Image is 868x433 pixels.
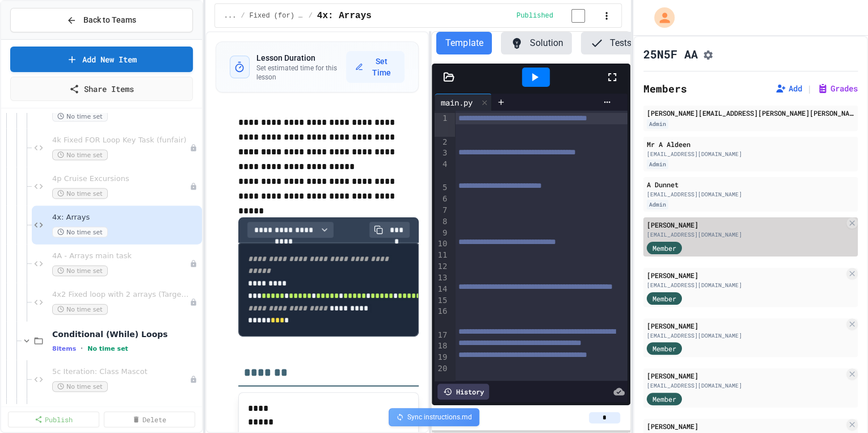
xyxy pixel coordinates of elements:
span: No time set [52,304,108,315]
span: 4x: Arrays [52,213,200,222]
span: • [81,344,83,353]
span: ... [224,11,237,20]
div: A Dunnet [647,179,854,190]
span: 4x2 Fixed loop with 2 arrays (Target grades) [52,290,189,300]
span: / [308,11,312,20]
div: main.py [435,96,478,108]
div: 11 [435,250,449,261]
span: No time set [87,345,128,352]
div: [EMAIL_ADDRESS][DOMAIN_NAME] [647,381,844,390]
span: Member [652,243,676,253]
div: [PERSON_NAME] [647,220,844,230]
div: 3 [435,148,449,159]
div: 2 [435,137,449,148]
div: History [437,384,489,400]
div: 12 [435,261,449,273]
span: 4k Fixed FOR Loop Key Task (funfair) [52,136,189,145]
span: No time set [52,150,108,161]
a: Publish [8,411,99,427]
div: [EMAIL_ADDRESS][DOMAIN_NAME] [647,281,844,289]
span: Published [516,11,553,20]
button: Solution [501,32,572,54]
button: Add [775,83,802,94]
span: No time set [52,188,108,199]
div: [PERSON_NAME] [647,421,844,431]
a: Share Items [10,77,193,101]
div: Sync instructions.md [389,408,479,426]
button: Grades [817,83,858,94]
button: Back to Teams [10,8,193,32]
div: 19 [435,352,449,363]
div: 6 [435,194,449,205]
div: [EMAIL_ADDRESS][DOMAIN_NAME] [647,150,854,158]
div: 10 [435,238,449,250]
button: Tests [581,32,640,54]
div: Unpublished [189,144,197,152]
div: 14 [435,284,449,295]
div: 17 [435,330,449,341]
span: / [241,11,245,20]
div: 13 [435,272,449,284]
button: Set Time [346,51,405,83]
h3: Lesson Duration [256,52,346,64]
div: Admin [647,159,668,169]
div: Unpublished [189,299,197,306]
button: Template [436,32,492,54]
div: 18 [435,340,449,352]
span: | [807,82,812,95]
a: Delete [104,411,195,427]
div: Unpublished [189,376,197,384]
div: Unpublished [189,260,197,268]
div: [PERSON_NAME] [647,371,844,381]
div: [PERSON_NAME][EMAIL_ADDRESS][PERSON_NAME][PERSON_NAME][DOMAIN_NAME] [647,108,854,118]
span: 5c Iteration: Class Mascot [52,367,189,377]
span: Member [652,394,676,404]
h2: Members [643,81,687,96]
span: 4A - Arrays main task [52,251,189,261]
div: Content is published and visible to students [516,9,599,23]
span: Member [652,293,676,304]
input: publish toggle [558,9,599,23]
div: 7 [435,205,449,217]
div: 5 [435,182,449,194]
div: 9 [435,228,449,239]
div: Admin [647,119,668,129]
a: Add New Item [10,47,193,72]
div: My Account [642,5,677,31]
div: Mr A Aldeen [647,139,854,149]
span: 4p Cruise Excursions [52,174,189,184]
span: No time set [52,381,108,392]
span: No time set [52,266,108,276]
span: No time set [52,111,108,122]
div: [PERSON_NAME] [647,270,844,280]
div: main.py [435,94,492,111]
div: [EMAIL_ADDRESS][DOMAIN_NAME] [647,230,844,239]
p: Set estimated time for this lesson [256,64,346,82]
span: No time set [52,227,108,238]
span: Conditional (While) Loops [52,329,200,339]
div: 1 [435,113,449,137]
div: 8 [435,216,449,228]
span: 8 items [52,345,76,352]
div: 15 [435,295,449,306]
div: 20 [435,363,449,398]
div: Unpublished [189,183,197,191]
button: Assignment Settings [702,47,714,61]
span: Member [652,343,676,354]
span: 4x: Arrays [317,9,372,23]
div: 16 [435,306,449,330]
span: Fixed (for) loop [249,11,304,20]
span: Back to Teams [83,14,136,26]
h1: 25N5F AA [643,46,698,62]
div: 4 [435,159,449,183]
div: Admin [647,200,668,209]
div: [PERSON_NAME] [647,321,844,331]
div: [EMAIL_ADDRESS][DOMAIN_NAME] [647,190,854,199]
div: [EMAIL_ADDRESS][DOMAIN_NAME] [647,331,844,340]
